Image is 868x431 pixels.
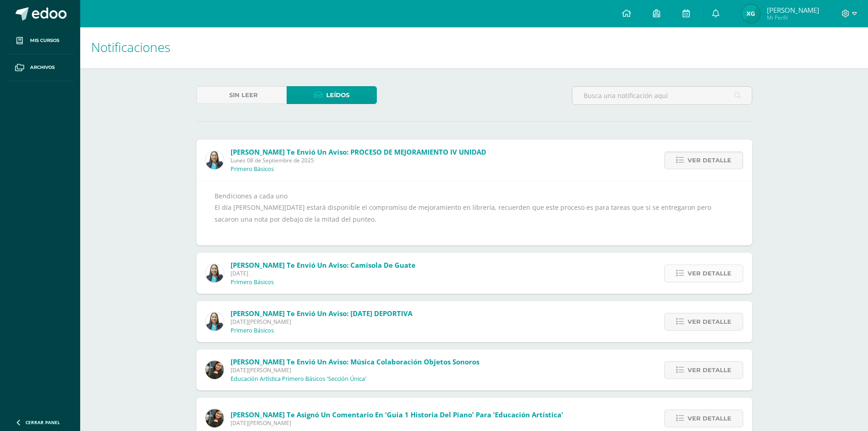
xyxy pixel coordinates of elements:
span: [PERSON_NAME] te envió un aviso: Camisola de Guate [231,260,416,270]
span: [DATE][PERSON_NAME] [231,318,412,326]
span: Archivos [30,64,55,71]
span: Notificaciones [91,38,170,56]
img: 49168807a2b8cca0ef2119beca2bd5ad.png [205,151,224,169]
p: Primero Básicos [231,327,274,334]
a: Sin leer [196,86,287,104]
img: 49168807a2b8cca0ef2119beca2bd5ad.png [205,312,224,331]
span: [DATE] [231,270,416,277]
span: [PERSON_NAME] te envió un aviso: PROCESO DE MEJORAMIENTO IV UNIDAD [231,147,486,156]
a: Leídos [287,86,377,104]
div: Bendiciones a cada uno El día [PERSON_NAME][DATE] estará disponible el compromiso de mejoramiento... [215,190,734,236]
span: [DATE][PERSON_NAME] [231,419,563,427]
span: [PERSON_NAME] te envió un aviso: Música colaboración objetos sonoros [231,357,479,366]
span: Mi Perfil [767,14,819,21]
a: Mis cursos [7,27,73,54]
span: Lunes 08 de Septiembre de 2025 [231,156,486,164]
p: Primero Básicos [231,166,274,173]
img: 83e7cf6e796d57b8bd93183efde389e2.png [742,5,760,23]
a: Archivos [7,54,73,81]
span: Sin leer [229,87,258,104]
span: Mis cursos [30,37,59,44]
span: Ver detalle [688,362,731,379]
input: Busca una notificación aquí [572,87,752,104]
span: [PERSON_NAME] te asignó un comentario en 'Guia 1 Historia del piano' para 'Educación Artística' [231,410,563,419]
span: Leídos [326,87,349,104]
span: Ver detalle [688,410,731,427]
p: Educación Artística Primero Básicos 'Sección Única' [231,375,366,383]
span: Ver detalle [688,152,731,169]
span: [PERSON_NAME] [767,5,819,15]
img: afbb90b42ddb8510e0c4b806fbdf27cc.png [205,409,224,427]
span: [PERSON_NAME] te envió un aviso: [DATE] DEPORTIVA [231,309,412,318]
img: 49168807a2b8cca0ef2119beca2bd5ad.png [205,264,224,282]
p: Primero Básicos [231,279,274,286]
img: afbb90b42ddb8510e0c4b806fbdf27cc.png [205,361,224,379]
span: Ver detalle [688,313,731,330]
span: Ver detalle [688,265,731,282]
span: Cerrar panel [26,419,60,426]
span: [DATE][PERSON_NAME] [231,366,479,374]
